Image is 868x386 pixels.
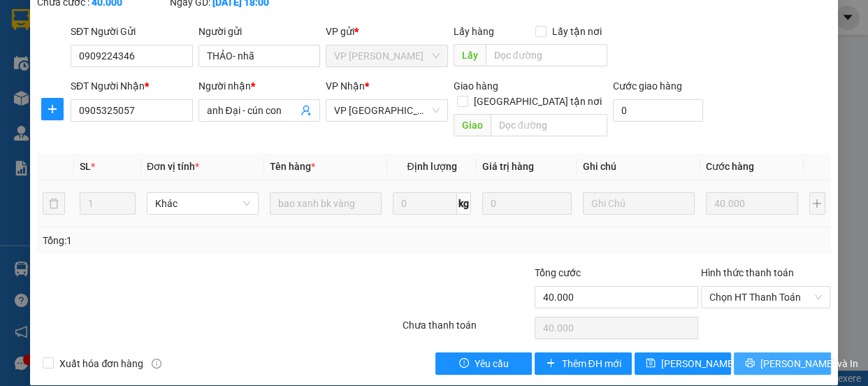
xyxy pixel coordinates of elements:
input: Dọc đường [486,44,607,66]
span: user-add [301,105,312,116]
span: Lấy tận nơi [547,24,607,39]
span: kg [457,192,471,215]
span: Định lượng [407,161,456,172]
span: Lấy hàng [454,26,494,37]
span: Đơn vị tính [147,161,199,172]
div: Người nhận [198,78,321,94]
span: SL [80,161,91,172]
span: exclamation-circle [459,358,469,369]
input: Ghi Chú [583,192,695,215]
span: [PERSON_NAME] và In [760,356,858,371]
span: VP Phạm Ngũ Lão [334,45,440,66]
span: Giá trị hàng [482,161,534,172]
span: VP Nha Trang [334,100,440,121]
th: Ghi chú [577,153,700,180]
input: Dọc đường [491,114,607,136]
span: Giao hàng [454,80,498,92]
span: Tên hàng [270,161,315,172]
span: Thêm ĐH mới [561,356,621,371]
span: Khác [155,193,250,214]
button: plus [41,98,64,120]
div: VP gửi [326,24,448,39]
input: 0 [482,192,572,215]
input: VD: Bàn, Ghế [270,192,382,215]
div: SĐT Người Nhận [71,78,193,94]
button: exclamation-circleYêu cầu [435,352,532,375]
input: Cước giao hàng [613,99,703,122]
button: printer[PERSON_NAME] và In [734,352,830,375]
button: plusThêm ĐH mới [535,352,631,375]
span: Xuất hóa đơn hàng [54,356,149,371]
button: save[PERSON_NAME] thay đổi [635,352,731,375]
span: info-circle [152,359,161,369]
span: plus [42,103,63,115]
input: 0 [706,192,798,215]
span: Tổng cước [535,267,581,278]
span: save [646,358,656,369]
span: Cước hàng [706,161,754,172]
span: Yêu cầu [475,356,509,371]
span: plus [546,358,556,369]
span: [PERSON_NAME] thay đổi [661,356,773,371]
span: [GEOGRAPHIC_DATA] tận nơi [468,94,607,109]
span: Giao [454,114,491,136]
span: Lấy [454,44,486,66]
div: Người gửi [198,24,321,39]
span: Chọn HT Thanh Toán [709,287,823,308]
label: Hình thức thanh toán [701,267,794,278]
span: VP Nhận [326,80,365,92]
div: Tổng: 1 [43,233,336,248]
span: printer [745,358,755,369]
label: Cước giao hàng [613,80,682,92]
button: delete [43,192,65,215]
button: plus [809,192,825,215]
div: SĐT Người Gửi [71,24,193,39]
div: Chưa thanh toán [401,317,534,342]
